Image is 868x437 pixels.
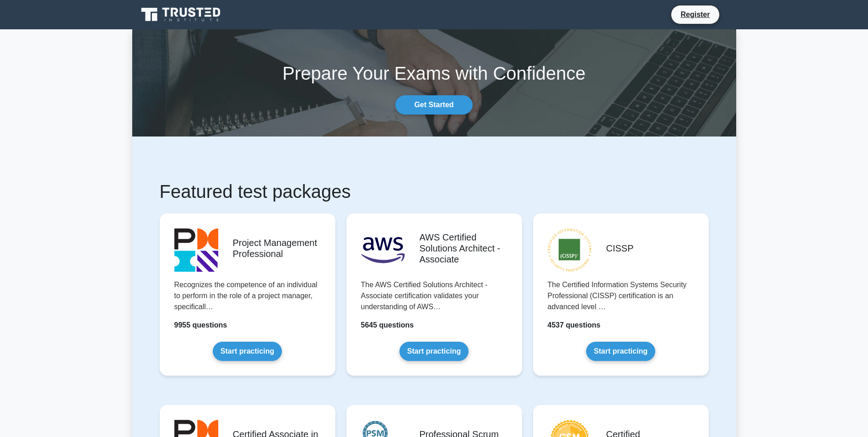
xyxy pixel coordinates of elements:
[675,9,715,20] a: Register
[586,342,655,361] a: Start practicing
[132,62,736,84] h1: Prepare Your Exams with Confidence
[160,180,709,202] h1: Featured test packages
[399,342,469,361] a: Start practicing
[395,95,472,115] a: Get Started
[213,342,282,361] a: Start practicing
